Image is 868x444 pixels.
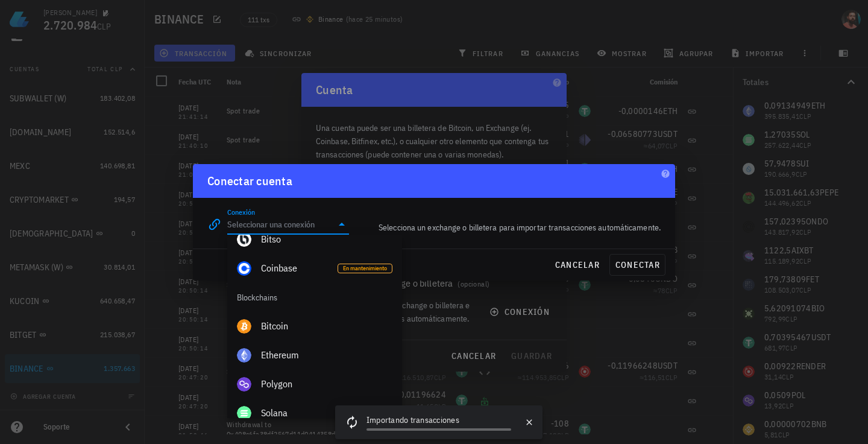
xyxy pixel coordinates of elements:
[227,283,402,312] div: Blockchains
[261,233,392,245] div: Bitso
[356,214,668,241] div: Selecciona un exchange o billetera para importar transacciones automáticamente.
[227,215,332,234] input: Seleccionar una conexión
[550,254,605,276] button: cancelar
[609,254,665,276] button: conectar
[366,414,511,428] div: Importando transacciones
[343,264,387,273] span: En mantenimiento
[261,349,392,361] div: Ethereum
[555,259,600,270] span: cancelar
[261,262,328,274] div: Coinbase
[261,407,392,419] div: Solana
[207,171,292,191] div: Conectar cuenta
[615,259,660,270] span: conectar
[261,320,392,332] div: Bitcoin
[227,208,255,217] label: Conexión
[261,378,392,390] div: Polygon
